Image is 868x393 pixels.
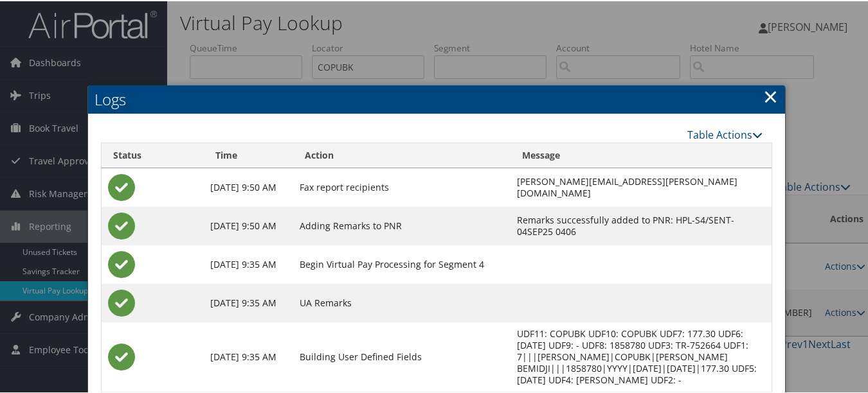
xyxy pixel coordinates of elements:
th: Time: activate to sort column ascending [204,142,293,167]
th: Message: activate to sort column ascending [511,142,772,167]
h2: Logs [88,84,785,112]
td: [DATE] 9:35 AM [204,244,293,283]
td: Adding Remarks to PNR [293,205,511,244]
td: Begin Virtual Pay Processing for Segment 4 [293,244,511,283]
th: Action: activate to sort column ascending [293,142,511,167]
td: [PERSON_NAME][EMAIL_ADDRESS][PERSON_NAME][DOMAIN_NAME] [511,167,772,205]
td: Building User Defined Fields [293,321,511,390]
td: [DATE] 9:35 AM [204,321,293,390]
td: UA Remarks [293,283,511,321]
a: Close [763,82,778,108]
td: Fax report recipients [293,167,511,205]
th: Status: activate to sort column ascending [102,142,204,167]
a: Table Actions [687,127,763,141]
td: UDF11: COPUBK UDF10: COPUBK UDF7: 177.30 UDF6: [DATE] UDF9: - UDF8: 1858780 UDF3: TR-752664 UDF1:... [511,321,772,390]
td: [DATE] 9:50 AM [204,205,293,244]
td: [DATE] 9:35 AM [204,283,293,321]
td: [DATE] 9:50 AM [204,167,293,205]
td: Remarks successfully added to PNR: HPL-S4/SENT-04SEP25 0406 [511,205,772,244]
